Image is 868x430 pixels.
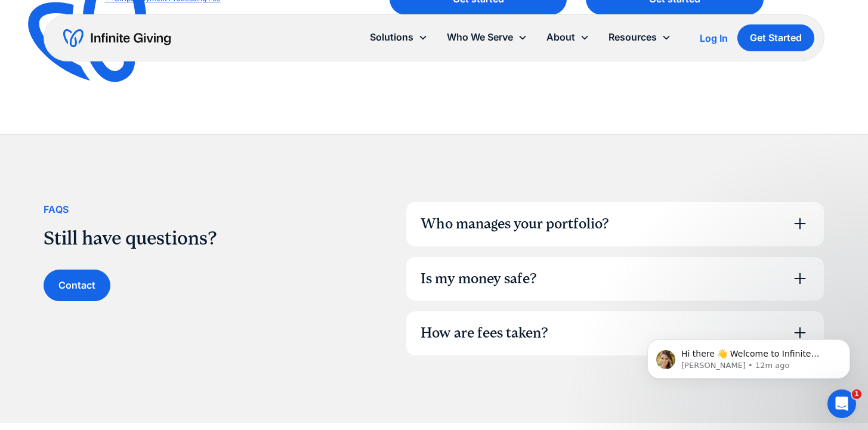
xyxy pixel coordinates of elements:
[608,29,657,45] div: Resources
[546,29,575,45] div: About
[700,31,728,45] a: Log In
[437,24,537,50] div: Who We Serve
[421,269,537,289] div: Is my money safe?
[700,33,728,43] div: Log In
[44,270,110,301] a: Contact
[852,389,861,399] span: 1
[421,214,609,234] div: Who manages your portfolio?
[447,29,513,45] div: Who We Serve
[360,24,437,50] div: Solutions
[537,24,599,50] div: About
[599,24,681,50] div: Resources
[370,29,413,45] div: Solutions
[827,389,856,418] iframe: Intercom live chat
[737,24,814,51] a: Get Started
[421,323,548,344] div: How are fees taken?
[44,202,69,218] div: FAqs
[44,227,358,250] h2: Still have questions?
[63,29,171,48] a: home
[629,314,868,398] iframe: Intercom notifications message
